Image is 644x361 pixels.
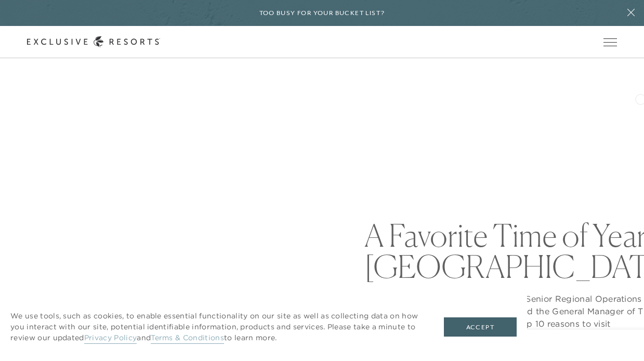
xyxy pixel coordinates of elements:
a: Privacy Policy [84,333,137,344]
button: Accept [444,317,517,337]
button: Open navigation [603,38,617,46]
a: Terms & Conditions [151,333,224,344]
p: We use tools, such as cookies, to enable essential functionality on our site as well as collectin... [10,311,423,343]
h6: Too busy for your bucket list? [259,8,385,18]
